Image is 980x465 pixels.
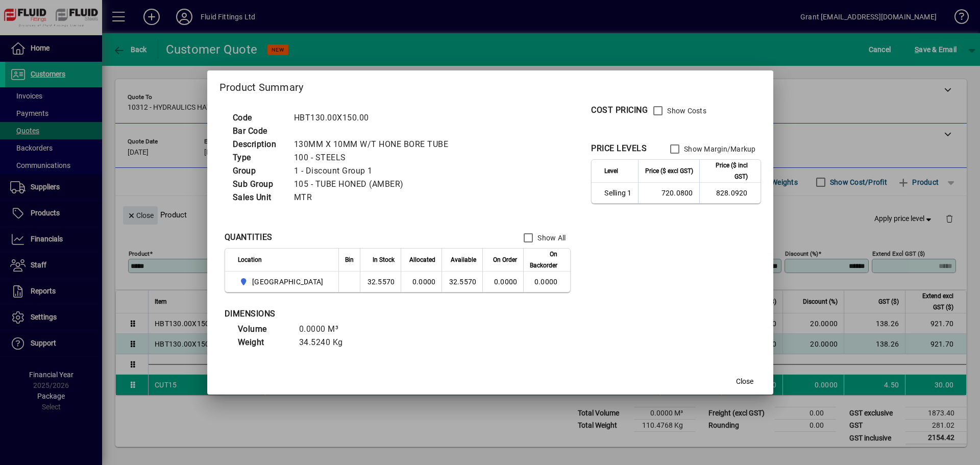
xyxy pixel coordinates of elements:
[451,254,476,265] span: Available
[289,191,461,204] td: MTR
[535,233,566,243] label: Show All
[289,164,461,178] td: 1 - Discount Group 1
[699,183,761,203] td: 828.0920
[294,336,355,349] td: 34.5240 Kg
[728,372,761,390] button: Close
[228,138,289,151] td: Description
[523,272,570,292] td: 0.0000
[207,70,773,100] h2: Product Summary
[638,183,699,203] td: 720.0800
[228,178,289,191] td: Sub Group
[238,254,262,265] span: Location
[294,323,355,336] td: 0.0000 M³
[493,254,517,265] span: On Order
[645,165,693,177] span: Price ($ excl GST)
[225,308,480,320] div: DIMENSIONS
[289,138,461,151] td: 130MM X 10MM W/T HONE BORE TUBE
[233,336,294,349] td: Weight
[591,104,648,116] div: COST PRICING
[401,272,442,292] td: 0.0000
[706,160,748,182] span: Price ($ incl GST)
[289,178,461,191] td: 105 - TUBE HONED (AMBER)
[228,164,289,178] td: Group
[530,249,557,271] span: On Backorder
[289,151,461,164] td: 100 - STEELS
[233,323,294,336] td: Volume
[736,376,753,387] span: Close
[604,188,631,198] span: Selling 1
[373,254,395,265] span: In Stock
[360,272,401,292] td: 32.5570
[225,231,273,243] div: QUANTITIES
[252,277,323,287] span: [GEOGRAPHIC_DATA]
[228,125,289,138] td: Bar Code
[442,272,482,292] td: 32.5570
[409,254,435,265] span: Allocated
[604,165,618,177] span: Level
[228,111,289,125] td: Code
[591,142,647,155] div: PRICE LEVELS
[228,191,289,204] td: Sales Unit
[228,151,289,164] td: Type
[494,278,518,286] span: 0.0000
[238,276,328,288] span: AUCKLAND
[682,144,756,154] label: Show Margin/Markup
[345,254,354,265] span: Bin
[665,106,706,116] label: Show Costs
[289,111,461,125] td: HBT130.00X150.00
